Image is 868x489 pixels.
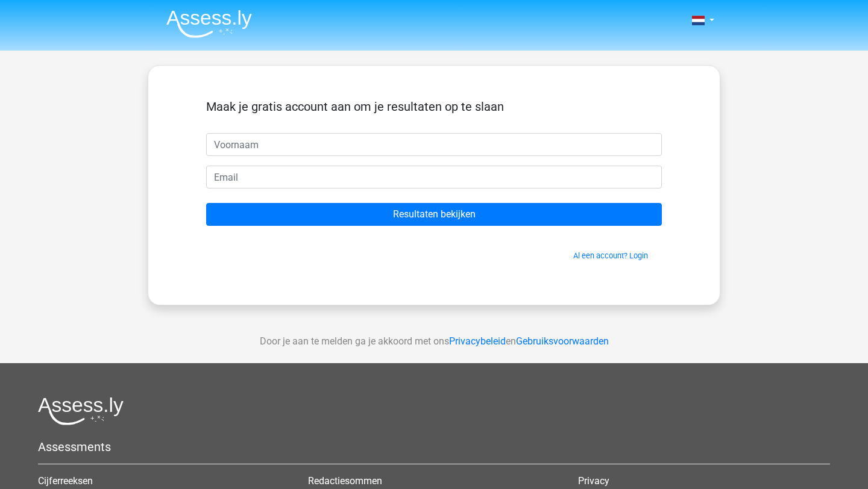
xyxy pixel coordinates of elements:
input: Email [206,166,662,188]
a: Privacybeleid [449,335,506,347]
h5: Maak je gratis account aan om je resultaten op te slaan [206,99,662,114]
input: Voornaam [206,133,662,156]
a: Privacy [578,475,609,487]
input: Resultaten bekijken [206,203,662,226]
a: Cijferreeksen [38,475,93,487]
img: Assessly logo [38,397,124,425]
a: Redactiesommen [308,475,382,487]
img: Assessly [166,10,252,38]
a: Gebruiksvoorwaarden [516,335,609,347]
h5: Assessments [38,440,830,454]
a: Al een account? Login [573,251,648,260]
